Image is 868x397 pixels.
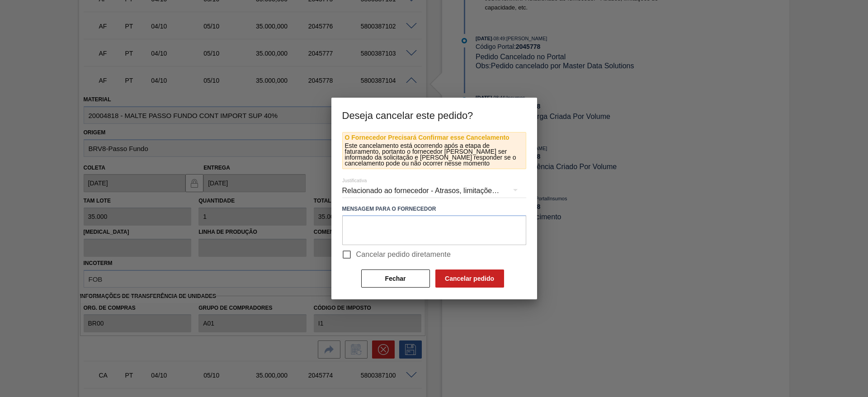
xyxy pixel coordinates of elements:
[435,269,504,288] button: Cancelar pedido
[342,178,526,203] div: Relacionado ao fornecedor - Atrasos, limitações de capacidade, etc.
[345,135,524,141] p: O Fornecedor Precisará Confirmar esse Cancelamento
[345,143,524,166] p: Este cancelamento está ocorrendo após a etapa de faturamento, portanto o fornecedor [PERSON_NAME]...
[361,269,430,288] button: Fechar
[342,203,526,216] label: Mensagem para o Fornecedor
[356,249,451,260] span: Cancelar pedido diretamente
[331,98,537,132] h3: Deseja cancelar este pedido?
